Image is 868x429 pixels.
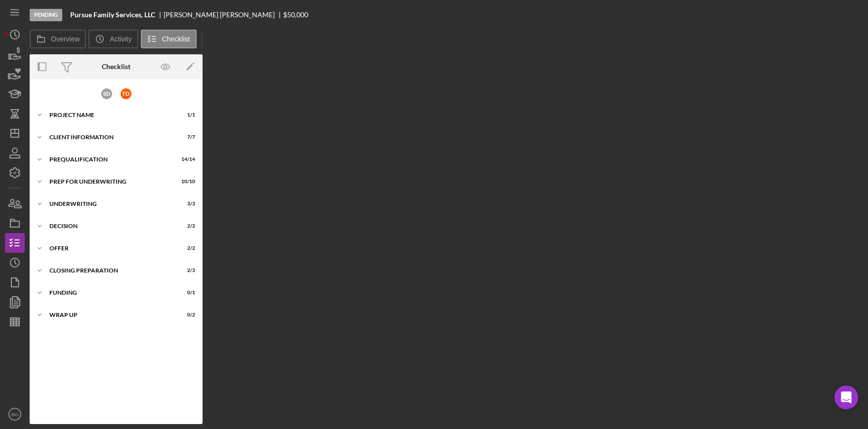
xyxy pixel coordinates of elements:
[49,134,170,140] div: Client Information
[5,404,25,424] button: BO
[177,290,195,296] div: 0 / 1
[49,312,170,318] div: Wrap Up
[177,112,195,118] div: 1 / 1
[110,35,131,43] label: Activity
[283,11,308,19] div: $50,000
[49,156,170,162] div: Prequalification
[49,112,170,118] div: Project Name
[177,312,195,318] div: 0 / 2
[121,88,131,99] div: T D
[177,268,195,273] div: 2 / 3
[141,30,197,48] button: Checklist
[102,63,130,71] div: Checklist
[162,35,190,43] label: Checklist
[177,134,195,140] div: 7 / 7
[88,30,138,48] button: Activity
[177,156,195,162] div: 14 / 14
[11,412,18,417] text: BO
[49,223,170,229] div: Decision
[164,11,283,19] div: [PERSON_NAME] [PERSON_NAME]
[49,245,170,251] div: Offer
[177,201,195,207] div: 3 / 3
[70,11,155,19] b: Pursue Family Services, LLC
[49,268,170,273] div: Closing Preparation
[30,9,62,21] div: Pending
[49,179,170,185] div: Prep for Underwriting
[49,290,170,296] div: Funding
[177,223,195,229] div: 2 / 2
[51,35,80,43] label: Overview
[177,245,195,251] div: 2 / 2
[30,30,86,48] button: Overview
[101,88,112,99] div: S D
[834,386,858,409] div: Open Intercom Messenger
[177,179,195,185] div: 10 / 10
[49,201,170,207] div: Underwriting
